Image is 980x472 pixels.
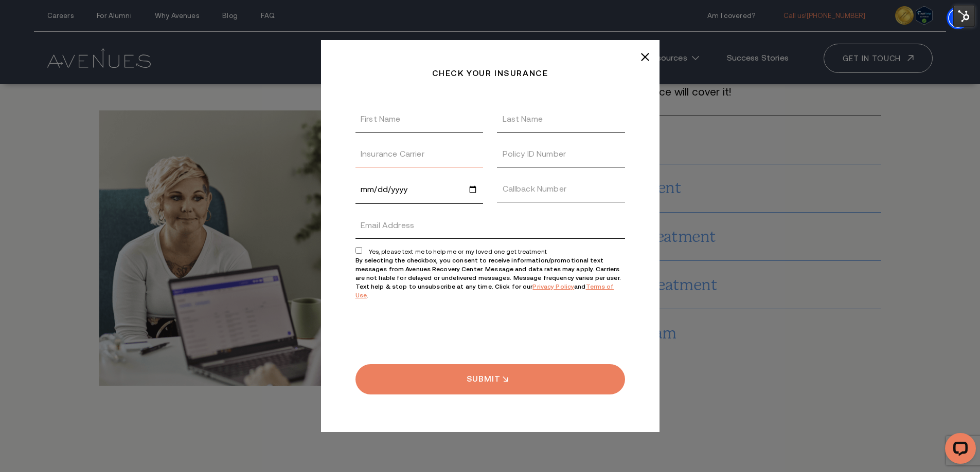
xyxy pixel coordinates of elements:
a: Terms of Use - open in a new tab [355,283,614,298]
a: Privacy Policy - open in a new tab [532,283,574,290]
p: Check your insurance [432,69,548,78]
input: Callback Number [497,176,625,202]
input: Yes, please text me to help me or my loved one get treatment [355,212,625,239]
div: Accessibility Menu [947,7,969,29]
input: First Name [355,106,484,133]
input: Submit button [355,364,625,394]
span: Yes, please text me to help me or my loved one get treatment [369,248,547,255]
input: Insurance Carrier [355,141,484,167]
input: Last Name [497,106,625,133]
iframe: LiveChat chat widget [937,429,980,472]
input: Yes, please text me to help me or my loved one get treatment [355,247,362,254]
iframe: reCAPTCHA [355,308,512,348]
p: By selecting the checkbox, you consent to receive information/promotional text messages from Aven... [355,256,625,299]
input: Policy ID Number [497,141,625,167]
input: Date of Birth [355,176,484,204]
img: HubSpot Tools Menu Toggle [953,5,975,27]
